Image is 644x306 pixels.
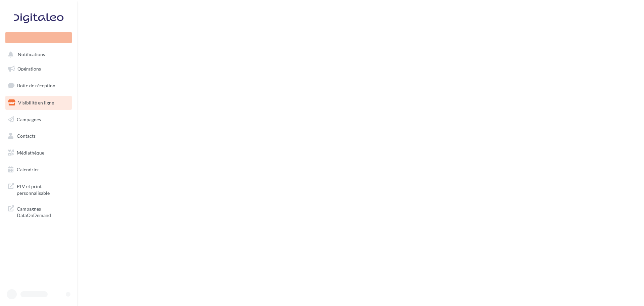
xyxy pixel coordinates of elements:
span: Opérations [17,66,41,72]
a: Campagnes [4,113,73,127]
a: Médiathèque [4,146,73,160]
span: PLV et print personnalisable [17,182,69,196]
a: Visibilité en ligne [4,96,73,110]
div: Nouvelle campagne [5,32,72,43]
span: Visibilité en ligne [18,100,54,105]
a: Campagnes DataOnDemand [4,202,73,221]
span: Contacts [17,133,36,139]
span: Boîte de réception [17,83,55,88]
span: Campagnes DataOnDemand [17,204,69,219]
a: PLV et print personnalisable [4,179,73,199]
a: Contacts [4,129,73,143]
span: Médiathèque [17,150,44,156]
span: Calendrier [17,167,39,172]
span: Notifications [18,52,45,57]
span: Campagnes [17,116,41,122]
a: Calendrier [4,163,73,177]
a: Boîte de réception [4,78,73,93]
a: Opérations [4,62,73,76]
